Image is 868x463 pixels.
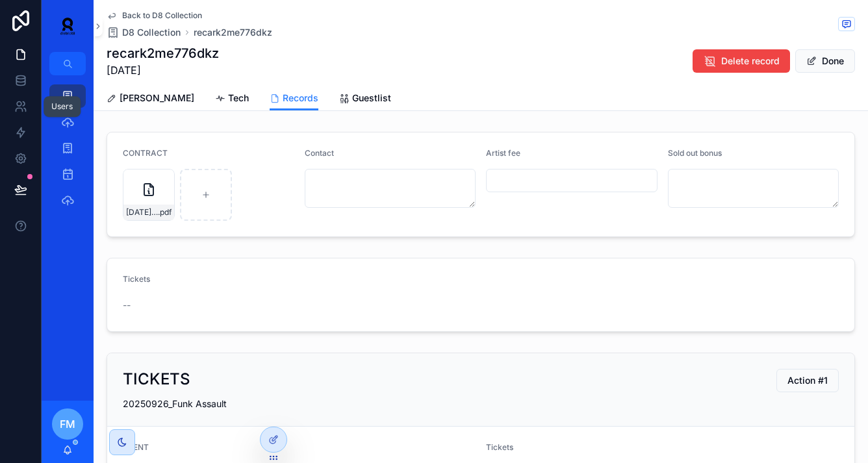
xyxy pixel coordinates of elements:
[120,92,194,105] span: [PERSON_NAME]
[486,442,513,452] span: Tickets
[339,86,391,112] a: Guestlist
[51,101,73,112] div: Users
[107,26,181,39] a: D8 Collection
[60,416,75,432] span: FM
[158,207,172,218] span: .pdf
[721,55,780,68] span: Delete record
[795,49,855,73] button: Done
[126,207,158,218] span: [DATE]-Funk-Assault-(Chlär)-@Index,-[GEOGRAPHIC_DATA],-IR-compressed
[123,369,190,390] h2: TICKETS
[52,16,83,36] img: App logo
[228,92,249,105] span: Tech
[123,299,131,312] span: --
[668,148,722,158] span: Sold out bonus
[283,92,318,105] span: Records
[123,442,149,452] span: EVENT
[352,92,391,105] span: Guestlist
[776,369,839,392] button: Action #1
[486,148,520,158] span: Artist fee
[123,398,227,409] span: 20250926_Funk Assault
[215,86,249,112] a: Tech
[42,75,94,229] div: scrollable content
[107,62,219,78] span: [DATE]
[107,86,194,112] a: [PERSON_NAME]
[305,148,334,158] span: Contact
[787,374,828,387] span: Action #1
[123,274,150,284] span: Tickets
[123,148,168,158] span: CONTRACT
[194,26,272,39] a: recark2me776dkz
[122,26,181,39] span: D8 Collection
[693,49,790,73] button: Delete record
[107,44,219,62] h1: recark2me776dkz
[107,10,202,21] a: Back to D8 Collection
[270,86,318,111] a: Records
[122,10,202,21] span: Back to D8 Collection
